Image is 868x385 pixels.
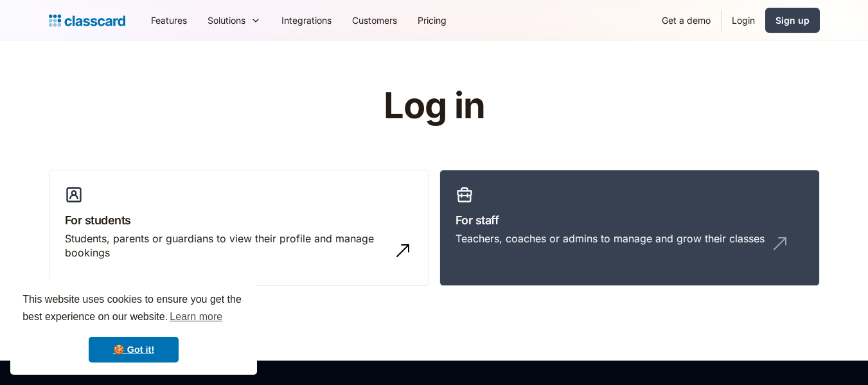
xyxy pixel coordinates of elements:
[651,6,721,35] a: Get a demo
[765,8,820,33] a: Sign up
[197,6,271,35] div: Solutions
[407,6,457,35] a: Pricing
[208,13,245,27] div: Solutions
[65,211,413,229] h3: For students
[89,337,179,363] a: dismiss cookie message
[439,170,820,287] a: For staffTeachers, coaches or admins to manage and grow their classes
[141,6,197,35] a: Features
[49,12,125,30] a: home
[49,170,429,287] a: For studentsStudents, parents or guardians to view their profile and manage bookings
[230,86,638,126] h1: Log in
[22,292,245,327] span: This website uses cookies to ensure you get the best experience on our website.
[456,231,765,246] div: Teachers, coaches or admins to manage and grow their classes
[342,6,407,35] a: Customers
[456,211,804,229] h3: For staff
[271,6,342,35] a: Integrations
[168,307,224,327] a: learn more about cookies
[775,13,810,27] div: Sign up
[722,6,765,35] a: Login
[10,280,257,375] div: cookieconsent
[65,231,387,260] div: Students, parents or guardians to view their profile and manage bookings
